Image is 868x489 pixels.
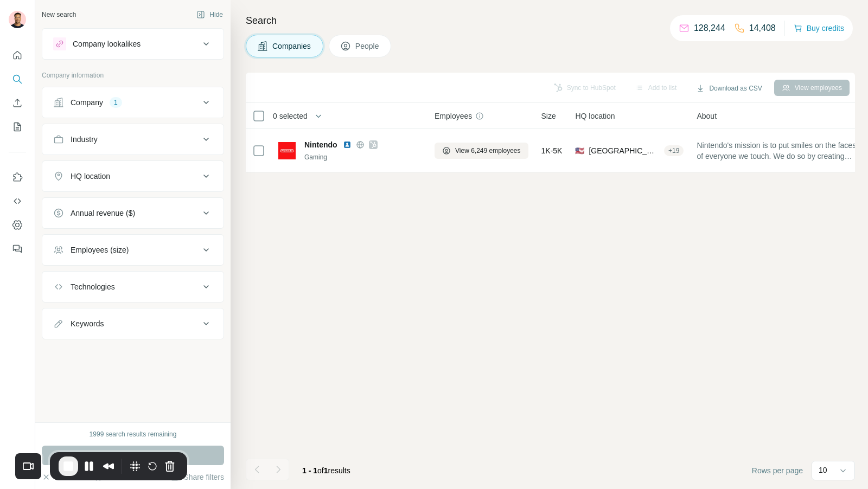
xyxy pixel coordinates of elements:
button: HQ location [42,163,224,189]
h4: Search [246,13,855,28]
div: HQ location [71,171,110,182]
div: Gaming [304,152,422,162]
div: Company lookalikes [73,38,141,49]
button: Annual revenue ($) [42,200,224,226]
span: of [317,466,324,475]
div: + 19 [664,146,684,156]
div: 1 [110,98,122,107]
button: Company1 [42,89,224,115]
button: Search [9,69,26,89]
button: Use Surfe API [9,191,26,211]
button: Quick start [9,46,26,65]
div: New search [42,10,76,20]
span: 1 - 1 [302,466,317,475]
button: Industry [42,126,224,152]
span: View 6,249 employees [455,146,521,156]
span: Nintendo [304,139,337,150]
button: Share filters [170,472,224,482]
img: LinkedIn logo [343,140,352,149]
span: HQ location [575,111,615,121]
p: 14,408 [749,22,776,35]
div: Industry [71,134,98,145]
span: results [302,466,350,475]
button: Employees (size) [42,237,224,263]
span: 1K-5K [541,145,563,156]
div: 1999 search results remaining [90,429,177,439]
div: Keywords [71,318,104,329]
span: About [697,111,717,121]
span: [GEOGRAPHIC_DATA], [US_STATE] [589,145,660,156]
button: Feedback [9,239,26,259]
button: Technologies [42,274,224,300]
div: Company [71,97,103,108]
button: Buy credits [794,21,844,36]
button: Use Surfe on LinkedIn [9,168,26,187]
p: 128,244 [694,22,725,35]
button: My lists [9,117,26,137]
span: Employees [435,111,472,121]
div: Technologies [71,281,115,292]
button: Dashboard [9,215,26,235]
button: Hide [189,7,231,23]
span: Companies [272,41,312,52]
img: Logo of Nintendo [278,142,296,159]
p: Company information [42,70,224,80]
span: 🇺🇸 [575,145,584,156]
span: People [355,41,380,52]
span: 1 [324,466,328,475]
img: Avatar [9,11,26,28]
button: Company lookalikes [42,31,224,57]
p: 10 [819,465,827,475]
div: Employees (size) [71,244,129,255]
button: Enrich CSV [9,93,26,113]
span: Nintendo's mission is to put smiles on the faces of everyone we touch. We do so by creating new s... [697,140,857,162]
span: 0 selected [273,111,308,121]
button: Keywords [42,311,224,337]
span: Size [541,111,556,121]
button: Download as CSV [688,80,769,96]
button: View 6,249 employees [435,143,528,159]
div: Annual revenue ($) [71,208,135,218]
span: Rows per page [752,465,803,476]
